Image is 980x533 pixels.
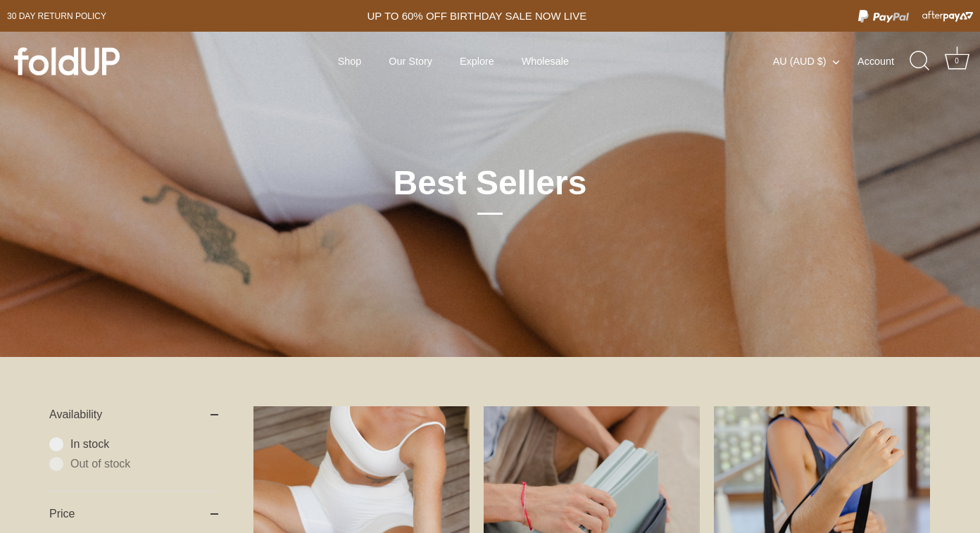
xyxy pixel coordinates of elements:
[14,47,120,75] img: foldUP
[326,48,374,75] a: Shop
[773,55,855,68] button: AU (AUD $)
[240,162,740,215] h1: Best Sellers
[377,48,444,75] a: Our Story
[49,392,218,437] summary: Availability
[509,48,581,75] a: Wholesale
[70,457,218,471] span: Out of stock
[303,48,604,75] div: Primary navigation
[7,8,106,25] a: 30 day Return policy
[70,437,218,451] span: In stock
[941,46,972,77] a: Cart
[14,47,148,75] a: foldUP
[857,53,908,70] a: Account
[905,46,936,77] a: Search
[448,48,506,75] a: Explore
[950,54,964,68] div: 0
